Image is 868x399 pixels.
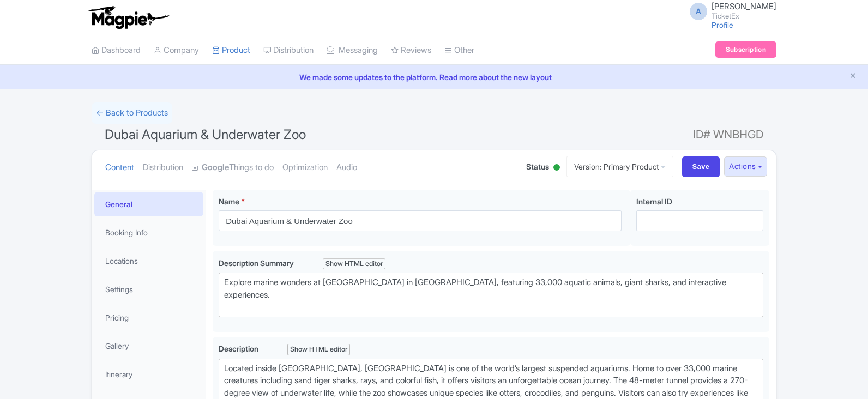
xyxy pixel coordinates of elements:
a: Messaging [327,35,378,65]
img: logo-ab69f6fb50320c5b225c76a69d11143b.png [86,5,171,29]
a: Other [444,35,474,65]
a: Profile [712,20,733,29]
a: Locations [94,249,203,273]
span: Description [219,344,260,353]
a: Audio [336,150,357,185]
span: Status [526,161,549,172]
div: Show HTML editor [287,344,350,355]
span: Internal ID [636,197,672,206]
a: Itinerary [94,362,203,386]
button: Close announcement [849,70,857,83]
div: Explore marine wonders at [GEOGRAPHIC_DATA] in [GEOGRAPHIC_DATA], featuring 33,000 aquatic animal... [224,276,758,313]
button: Actions [724,156,767,177]
small: TicketEx [712,13,776,20]
a: We made some updates to the platform. Read more about the new layout [7,71,861,83]
div: Active [551,160,562,177]
a: Version: Primary Product [566,156,673,177]
span: Description Summary [219,258,296,268]
a: GoogleThings to do [192,150,274,185]
a: Content [105,150,134,185]
a: Subscription [715,41,776,58]
a: Pricing [94,305,203,330]
a: A [PERSON_NAME] TicketEx [683,2,776,20]
strong: Google [202,161,229,174]
a: General [94,192,203,216]
div: Show HTML editor [323,258,385,270]
a: Company [154,35,199,65]
a: Booking Info [94,220,203,245]
a: Optimization [282,150,328,185]
a: Settings [94,277,203,301]
a: Dashboard [92,35,141,65]
span: Dubai Aquarium & Underwater Zoo [105,126,306,142]
span: Name [219,197,239,206]
a: ← Back to Products [92,102,172,124]
span: [PERSON_NAME] [712,1,776,11]
a: Reviews [391,35,431,65]
a: Gallery [94,334,203,358]
span: ID# WNBHGD [693,124,763,146]
a: Product [212,35,250,65]
input: Save [682,156,720,177]
span: A [690,3,707,20]
a: Distribution [143,150,183,185]
a: Distribution [263,35,314,65]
